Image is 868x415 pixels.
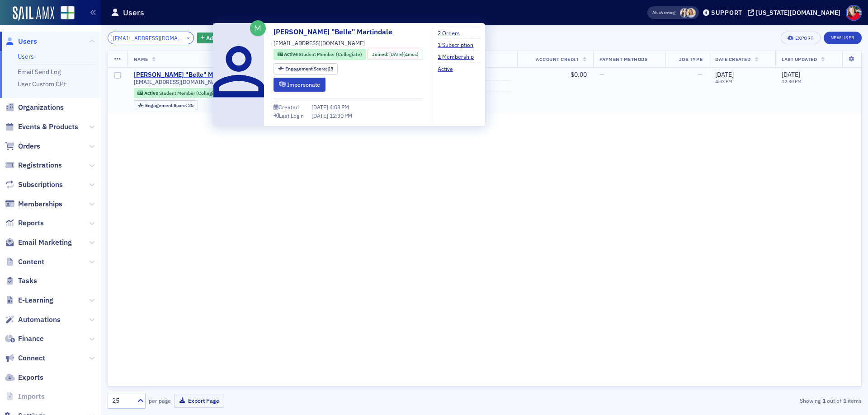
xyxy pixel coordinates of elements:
a: Exports [5,373,43,382]
span: E-Learning [18,295,53,305]
time: 12:30 PM [782,78,802,84]
h1: Users [123,7,144,18]
div: Also [652,9,661,15]
span: [DATE] [311,112,330,119]
strong: 1 [821,396,827,405]
img: SailAMX [13,6,54,21]
button: [US_STATE][DOMAIN_NAME] [748,9,844,16]
a: 1 Subscription [438,41,480,49]
span: — [698,70,703,79]
time: 4:03 PM [715,78,732,84]
span: Finance [18,334,44,344]
span: $0.00 [571,70,587,79]
div: Created [278,105,299,110]
span: Organizations [18,103,64,112]
label: per page [149,396,171,405]
input: Search… [108,32,194,44]
div: 25 [145,103,193,108]
span: Name [134,56,148,62]
a: Memberships [5,199,62,209]
span: 4:03 PM [330,103,349,111]
span: Events & Products [18,122,78,132]
span: Viewing [652,9,675,16]
a: Organizations [5,103,64,112]
div: (4mos) [389,51,419,58]
div: Last Login [279,113,304,118]
span: Tasks [18,276,37,286]
a: Automations [5,315,61,325]
span: 12:30 PM [330,112,352,119]
button: AddFilter [197,33,234,44]
div: [US_STATE][DOMAIN_NAME] [756,9,840,17]
span: [DATE] [389,51,403,57]
a: Content [5,257,44,267]
span: Job Type [679,56,703,62]
span: [DATE] [782,70,800,79]
a: Email Send Log [18,68,61,76]
a: Events & Products [5,122,78,132]
a: Orders [5,141,40,151]
span: Profile [846,5,862,21]
a: Email Marketing [5,238,72,247]
span: Student Member (Collegiate) [299,51,362,57]
a: Finance [5,334,44,344]
a: E-Learning [5,295,53,305]
span: Add Filter [206,34,230,42]
a: 2 Orders [438,29,467,37]
span: Engagement Score : [285,65,328,72]
a: [PERSON_NAME] "Belle" Martindale [274,27,399,37]
a: New User [824,32,862,44]
span: Active [144,90,159,96]
a: Active [438,65,460,73]
span: Connect [18,353,45,363]
span: [DATE] [311,103,330,111]
div: Export [795,36,814,41]
a: Subscriptions [5,180,63,190]
div: Active: Active: Student Member (Collegiate) [274,49,366,60]
a: Reports [5,218,44,228]
button: Impersonate [274,78,325,92]
div: Support [711,9,742,17]
button: Export Page [174,394,224,408]
span: Automations [18,315,61,325]
div: Engagement Score: 25 [134,100,198,110]
span: Student Member (Collegiate) [159,90,222,96]
strong: 1 [841,396,848,405]
span: Account Credit [536,56,579,62]
div: Joined: 2025-03-13 00:00:00 [368,49,423,60]
span: — [599,70,604,79]
a: Imports [5,392,45,401]
a: Users [5,37,37,47]
div: Engagement Score: 25 [274,63,338,75]
div: 25 [112,396,132,406]
span: Bethany Booth [686,8,696,18]
span: Joined : [372,51,389,58]
span: Engagement Score : [145,102,188,108]
span: Users [18,37,37,47]
button: Export [781,32,820,44]
img: SailAMX [61,6,75,20]
span: [EMAIL_ADDRESS][DOMAIN_NAME] [134,79,225,85]
span: Payment Methods [599,56,648,62]
span: Sarah Lowery [680,8,689,18]
span: Exports [18,373,43,382]
span: Content [18,257,44,267]
span: Date Created [715,56,750,62]
a: Users [18,52,34,61]
span: Imports [18,392,45,401]
a: Registrations [5,160,62,170]
div: Showing out of items [617,396,862,405]
a: 1 Membership [438,52,481,61]
a: View Homepage [54,6,75,21]
a: [PERSON_NAME] "Belle" Martindale [134,71,240,79]
span: Registrations [18,160,62,170]
span: Email Marketing [18,238,72,247]
div: Active: Active: Student Member (Collegiate) [134,88,226,98]
span: Memberships [18,199,62,209]
span: [EMAIL_ADDRESS][DOMAIN_NAME] [274,39,365,47]
span: Reports [18,218,44,228]
a: Connect [5,353,45,363]
span: Subscriptions [18,180,63,190]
